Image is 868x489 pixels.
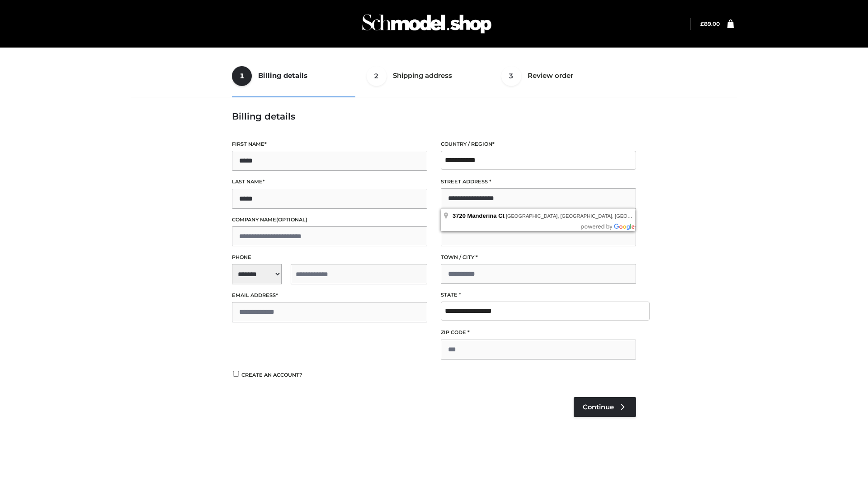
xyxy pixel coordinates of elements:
[574,397,636,417] a: Continue
[453,212,466,219] span: 3720
[441,328,636,337] label: ZIP Code
[700,20,720,27] a: £89.00
[232,216,427,224] label: Company name
[232,291,427,300] label: Email address
[700,20,720,27] bdi: 89.00
[441,291,636,299] label: State
[700,20,704,27] span: £
[232,253,427,262] label: Phone
[506,213,667,219] span: [GEOGRAPHIC_DATA], [GEOGRAPHIC_DATA], [GEOGRAPHIC_DATA]
[359,6,495,42] img: Schmodel Admin 964
[232,177,427,186] label: Last name
[276,216,307,223] span: (optional)
[232,111,636,122] h3: Billing details
[583,403,614,411] span: Continue
[241,372,302,378] span: Create an account?
[441,140,636,149] label: Country / Region
[232,371,240,377] input: Create an account?
[441,253,636,262] label: Town / City
[232,140,427,149] label: First name
[467,212,505,219] span: Manderina Ct
[441,177,636,186] label: Street address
